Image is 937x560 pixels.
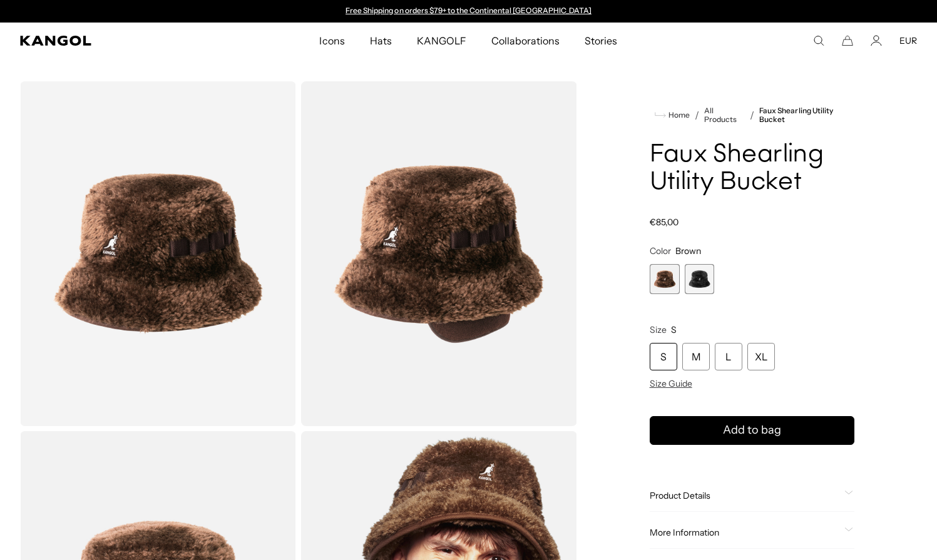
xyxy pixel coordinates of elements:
label: Brown [650,264,680,294]
span: Home [666,111,690,120]
div: S [650,343,677,370]
span: Size [650,324,667,335]
span: Add to bag [723,422,781,439]
a: Collaborations [479,23,572,59]
button: EUR [899,35,917,46]
span: S [671,324,677,335]
label: Black [685,264,715,294]
div: 1 of 2 [650,264,680,294]
slideshow-component: Announcement bar [340,6,598,16]
a: Free Shipping on orders $79+ to the Continental [GEOGRAPHIC_DATA] [346,6,591,15]
span: Collaborations [491,23,560,59]
span: Stories [585,23,617,59]
a: Home [655,109,690,121]
nav: breadcrumbs [650,106,854,124]
li: / [745,108,754,123]
span: Icons [319,23,344,59]
div: 1 of 2 [340,6,598,16]
button: Add to bag [650,416,854,445]
a: Hats [357,23,404,59]
img: color-brown [301,81,577,426]
span: Brown [675,245,701,257]
li: / [690,108,699,123]
div: Announcement [340,6,598,16]
a: Faux Shearling Utility Bucket [759,106,854,124]
button: Cart [842,35,853,46]
span: Hats [370,23,392,59]
span: Size Guide [650,378,692,389]
summary: Search here [813,35,824,46]
a: All Products [704,106,745,124]
span: Color [650,245,671,257]
span: Product Details [650,490,839,501]
div: 2 of 2 [685,264,715,294]
a: Account [871,35,882,46]
a: Icons [307,23,357,59]
a: KANGOLF [404,23,479,59]
span: More Information [650,527,839,538]
div: M [682,343,710,370]
div: XL [747,343,775,370]
a: Stories [572,23,630,59]
span: KANGOLF [417,23,466,59]
div: L [715,343,742,370]
a: Kangol [20,36,212,46]
h1: Faux Shearling Utility Bucket [650,141,854,196]
span: €85,00 [650,216,678,228]
img: color-brown [20,81,296,426]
